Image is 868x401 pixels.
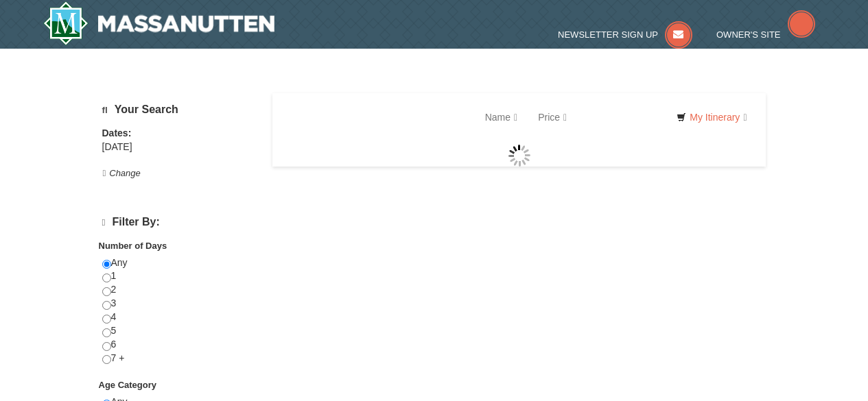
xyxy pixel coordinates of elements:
[102,104,255,117] h5: Your Search
[102,256,255,379] div: Any 1 2 3 4 5 6 7 +
[43,1,275,45] img: Massanutten Resort Logo
[43,1,275,45] a: Massanutten Resort
[528,104,577,131] a: Price
[558,29,658,40] span: Newsletter Sign Up
[102,216,255,229] h4: Filter By:
[558,29,692,40] a: Newsletter Sign Up
[508,145,530,167] img: wait gif
[102,141,255,154] div: [DATE]
[99,241,167,251] strong: Number of Days
[716,29,815,40] a: Owner's Site
[475,104,528,131] a: Name
[99,380,157,390] strong: Age Category
[102,127,132,138] strong: Dates:
[716,29,781,40] span: Owner's Site
[668,107,755,127] a: My Itinerary
[102,166,141,181] button: Change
